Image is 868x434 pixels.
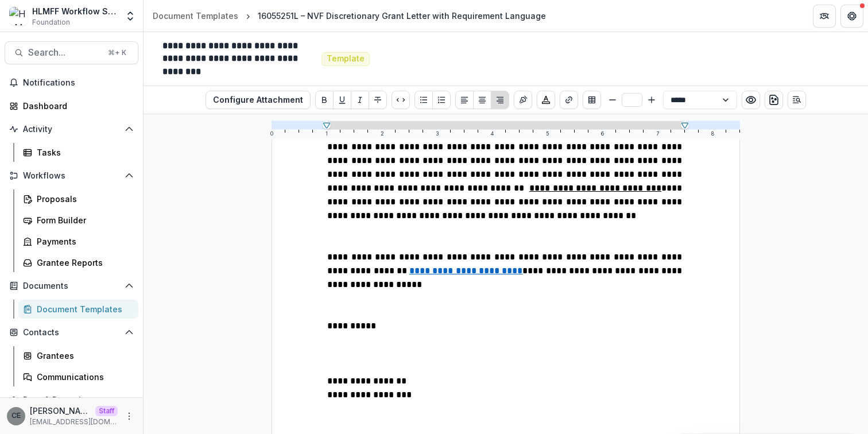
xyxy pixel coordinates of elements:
button: Bullet List [414,91,433,109]
a: Grantees [18,346,138,365]
button: Align Center [473,91,491,109]
button: Code [392,91,410,109]
button: Notifications [5,73,138,92]
button: Configure Attachment [206,91,311,109]
span: Notifications [23,78,134,88]
button: Insert Signature [514,91,532,109]
button: More [122,409,136,423]
a: Grantee Reports [18,253,138,272]
div: Payments [37,235,129,247]
button: Insert Table [583,91,601,109]
button: Open entity switcher [122,5,138,28]
span: Contacts [23,328,120,338]
button: Strike [369,91,387,109]
button: Open Editor Sidebar [788,91,806,109]
button: download-word [765,91,783,109]
button: Align Right [491,91,509,109]
div: HLMFF Workflow Sandbox [32,5,118,17]
button: Bigger [645,93,658,107]
div: 16055251L – NVF Discretionary Grant Letter with Requirement Language [258,10,546,22]
p: [PERSON_NAME] [30,405,91,417]
button: Underline [333,91,351,109]
button: Search... [5,41,138,64]
div: Tasks [37,146,129,158]
div: Grantee Reports [37,257,129,269]
a: Dashboard [5,96,138,115]
div: Chiji Eke [11,412,21,420]
button: Preview preview-doc.pdf [742,91,760,109]
p: Staff [95,406,118,416]
img: HLMFF Workflow Sandbox [9,7,28,25]
button: Bold [315,91,334,109]
div: Proposals [37,193,129,205]
button: Create link [560,91,578,109]
div: Grantees [37,350,129,362]
button: Smaller [606,93,619,107]
button: Open Activity [5,120,138,138]
button: Align Left [455,91,474,109]
div: Document Templates [37,303,129,315]
button: Open Contacts [5,323,138,342]
a: Communications [18,367,138,386]
div: ⌘ + K [106,46,129,59]
button: Open Data & Reporting [5,391,138,409]
span: Search... [28,47,101,58]
a: Tasks [18,143,138,162]
a: Document Templates [148,7,243,24]
a: Proposals [18,189,138,208]
a: Payments [18,232,138,251]
a: Document Templates [18,300,138,319]
span: Activity [23,125,120,134]
button: Open Workflows [5,166,138,185]
button: Italicize [351,91,369,109]
button: Ordered List [432,91,451,109]
div: Form Builder [37,214,129,226]
button: Partners [813,5,836,28]
div: Communications [37,371,129,383]
span: Data & Reporting [23,396,120,405]
span: Workflows [23,171,120,181]
p: [EMAIL_ADDRESS][DOMAIN_NAME] [30,417,118,427]
nav: breadcrumb [148,7,551,24]
div: Dashboard [23,100,129,112]
a: Form Builder [18,211,138,230]
span: Documents [23,281,120,291]
span: Foundation [32,17,70,28]
button: Open Documents [5,277,138,295]
span: Template [327,54,365,64]
div: Document Templates [153,10,238,22]
button: Choose font color [537,91,555,109]
button: Get Help [840,5,863,28]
